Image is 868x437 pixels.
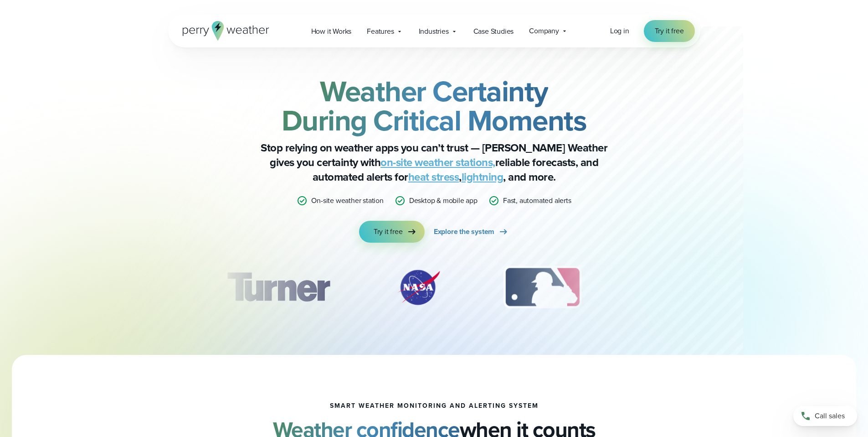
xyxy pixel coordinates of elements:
div: slideshow [214,265,655,315]
img: PGA.svg [634,265,707,310]
span: Industries [419,26,449,37]
div: 3 of 12 [494,265,591,310]
span: How it Works [311,26,352,37]
a: Log in [610,26,629,36]
span: Try it free [655,26,684,36]
div: 2 of 12 [387,265,451,310]
strong: Weather Certainty During Critical Moments [282,70,587,142]
span: Case Studies [473,26,514,37]
a: Try it free [644,20,695,42]
a: Call sales [793,406,857,426]
span: Company [529,26,559,36]
a: on-site weather stations, [380,154,495,171]
a: Try it free [359,221,425,243]
h1: smart weather monitoring and alerting system [330,402,539,410]
span: Log in [610,26,629,36]
p: Stop relying on weather apps you can’t trust — [PERSON_NAME] Weather gives you certainty with rel... [252,140,616,184]
p: Desktop & mobile app [409,195,478,206]
img: Turner-Construction_1.svg [213,265,343,310]
span: Features [367,26,394,37]
p: On-site weather station [311,195,383,206]
span: Explore the system [434,226,494,237]
div: 1 of 12 [213,265,343,310]
span: Try it free [374,226,403,237]
span: Call sales [815,411,845,421]
div: 4 of 12 [634,265,707,310]
p: Fast, automated alerts [503,195,571,206]
img: MLB.svg [494,265,591,310]
a: Explore the system [434,221,509,243]
img: NASA.svg [387,265,451,310]
a: How it Works [303,22,360,41]
a: heat stress [408,169,459,185]
a: lightning [462,169,503,185]
a: Case Studies [466,22,522,41]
